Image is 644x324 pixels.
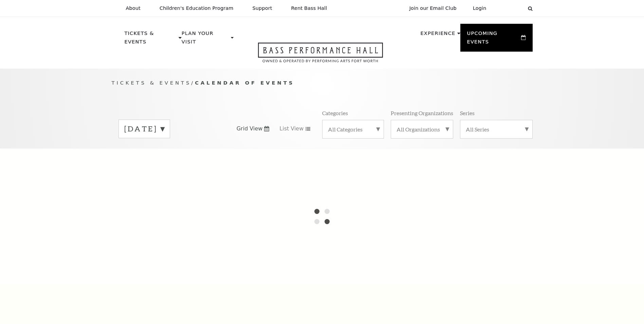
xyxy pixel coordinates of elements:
[253,5,272,11] p: Support
[291,5,327,11] p: Rent Bass Hall
[126,5,141,11] p: About
[195,80,294,86] span: Calendar of Events
[397,126,447,133] label: All Organizations
[328,126,378,133] label: All Categories
[420,29,455,41] p: Experience
[237,125,263,132] span: Grid View
[112,80,191,86] span: Tickets & Events
[497,5,521,12] select: Select:
[391,109,453,116] p: Presenting Organizations
[322,109,348,116] p: Categories
[125,29,177,50] p: Tickets & Events
[279,125,303,132] span: List View
[124,124,164,134] label: [DATE]
[466,126,527,133] label: All Series
[182,29,229,50] p: Plan Your Visit
[460,109,475,116] p: Series
[467,29,520,50] p: Upcoming Events
[160,5,234,11] p: Children's Education Program
[112,79,533,87] p: /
